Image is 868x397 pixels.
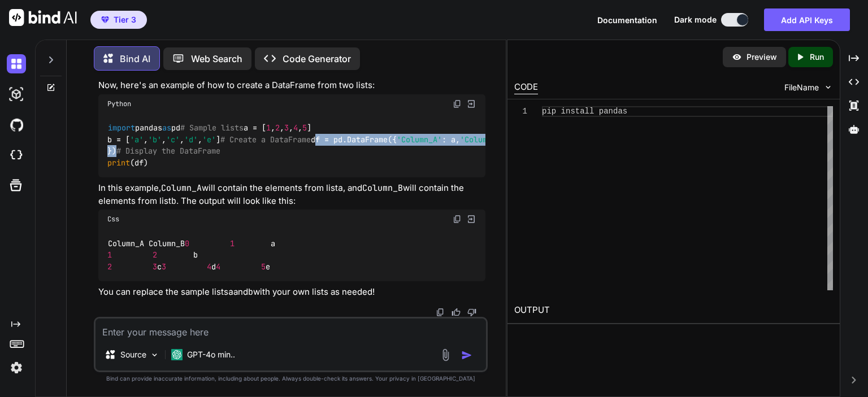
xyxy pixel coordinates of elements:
span: as [162,123,171,133]
p: Code Generator [283,52,351,66]
span: 4 [207,261,211,272]
span: 2 [153,250,157,260]
button: Add API Keys [764,8,850,31]
span: 'b' [148,134,162,145]
img: GPT-4o mini [171,349,183,360]
img: copy [436,308,445,317]
img: like [452,308,461,317]
span: 1 [107,250,112,260]
code: b [248,286,253,298]
span: 1 [266,123,271,133]
code: Column_B [362,182,403,194]
button: Documentation [597,14,657,26]
img: cloudideIcon [7,146,26,165]
span: a [271,238,275,248]
p: Bind AI [120,52,150,66]
span: Dark mode [674,14,717,25]
span: FileName [784,82,819,93]
img: premium [101,16,109,23]
code: b [171,195,176,207]
img: darkChat [7,54,26,73]
span: 3 [284,123,289,133]
span: Documentation [597,15,657,25]
p: You can replace the sample lists and with your own lists as needed! [98,286,485,299]
img: githubDark [7,115,26,134]
span: # Sample lists [180,123,244,133]
p: Source [120,349,146,360]
span: 0 [185,238,189,248]
span: b [193,250,198,260]
img: Open in Browser [466,99,476,109]
code: Column_A [161,182,202,194]
span: 5 [261,261,266,272]
p: Preview [747,51,777,63]
p: Now, here's an example of how to create a DataFrame from two lists: [98,79,485,92]
span: 'c' [166,134,180,145]
img: settings [7,358,26,377]
h2: OUTPUT [507,297,840,324]
img: darkAi-studio [7,85,26,104]
span: 2 [107,261,112,272]
img: preview [732,52,742,62]
span: Css [107,215,119,224]
span: 1 [230,238,235,248]
span: Tier 3 [114,14,136,25]
img: dislike [467,308,476,317]
span: 'Column_B' [460,134,505,145]
span: import [108,123,135,133]
span: 2 [275,123,280,133]
span: # Create a DataFrame [220,134,311,145]
code: a [338,182,343,194]
p: In this example, will contain the elements from list , and will contain the elements from list . ... [98,182,485,207]
img: chevron down [823,82,833,92]
code: pandas pd a = [ , , , , ] b = [ , , , , ] df = pd.DataFrame({ : a, : b }) (df) [107,122,519,168]
span: print [107,158,130,168]
p: Bind can provide inaccurate information, including about people. Always double-check its answers.... [94,374,488,383]
span: 4 [216,261,220,272]
span: 'd' [184,134,198,145]
span: 4 [293,123,298,133]
p: GPT-4o min.. [187,349,235,360]
span: 'e' [202,134,216,145]
div: CODE [514,81,538,94]
p: Web Search [191,52,242,66]
span: Python [107,99,131,108]
p: Run [810,51,824,63]
img: Open in Browser [466,214,476,224]
span: # Display the DataFrame [116,146,220,156]
img: icon [461,350,472,361]
img: attachment [439,348,452,361]
code: a [228,286,233,298]
span: 'a' [130,134,144,145]
div: 1 [514,106,527,117]
img: Pick Models [150,350,159,360]
span: 3 [162,261,166,272]
span: pip install pandas [542,107,627,116]
img: copy [453,99,462,108]
img: copy [453,215,462,224]
code: Column_A Column_B c d e [107,238,275,273]
span: 'Column_A' [397,134,442,145]
img: Bind AI [9,9,77,26]
span: 3 [153,261,157,272]
button: premiumTier 3 [90,11,147,29]
span: 5 [302,123,307,133]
